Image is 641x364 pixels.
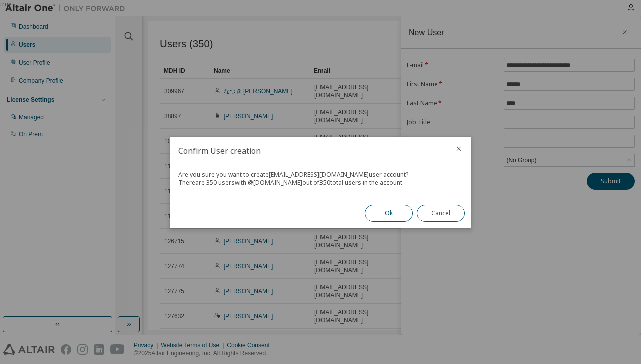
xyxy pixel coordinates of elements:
div: There are 350 users with @ [DOMAIN_NAME] out of 350 total users in the account. [178,179,463,187]
h2: Confirm User creation [170,137,447,165]
div: Are you sure you want to create [EMAIL_ADDRESS][DOMAIN_NAME] user account? [178,171,463,179]
button: Cancel [417,205,465,222]
button: close [455,145,463,153]
button: Ok [365,205,413,222]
